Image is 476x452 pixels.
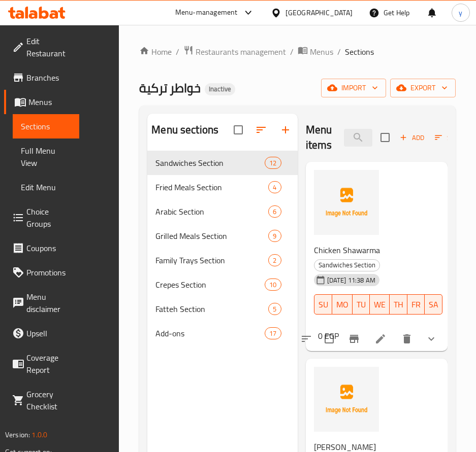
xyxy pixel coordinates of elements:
li: / [337,46,341,58]
li: / [176,46,179,58]
span: WE [374,297,386,312]
span: SA [429,297,438,312]
span: Chicken Shawarma [314,242,380,258]
span: Edit Restaurant [26,35,71,59]
button: WE [370,294,390,315]
div: items [265,157,281,169]
input: search [344,129,372,147]
span: 6 [269,207,280,217]
button: SU [314,294,332,315]
span: Sections [345,46,374,58]
button: Add [396,130,428,146]
span: Version: [5,428,30,441]
span: 1.0.0 [31,428,47,441]
button: TU [353,294,370,315]
span: FR [411,297,421,312]
nav: breadcrumb [139,45,456,58]
a: Promotions [4,260,79,285]
span: TU [357,297,366,312]
button: FR [407,294,425,315]
span: Select section [374,127,396,148]
div: items [265,279,281,291]
div: items [268,230,281,242]
div: Fatteh Section [155,303,268,315]
span: Add item [396,130,428,146]
span: 2 [269,256,280,265]
div: items [265,327,281,339]
span: Fried Meals Section [155,181,268,193]
span: Restaurants management [196,46,286,58]
span: Add [398,132,426,144]
span: Select all sections [228,119,249,141]
img: Shish Tawouk [314,367,379,432]
a: Sections [13,114,79,138]
span: Menus [28,96,71,108]
button: import [321,79,386,97]
span: Edit Menu [21,181,71,193]
button: MO [332,294,353,315]
span: 9 [269,231,280,241]
span: 4 [269,183,280,192]
div: items [268,254,281,266]
span: Sections [21,120,71,132]
span: import [329,82,378,94]
span: 17 [265,329,280,338]
span: Menu disclaimer [26,291,71,315]
h2: Menu sections [151,122,218,137]
span: Select to update [319,328,340,350]
span: y [459,7,462,18]
a: Edit menu item [374,333,387,345]
div: Crepes Section10 [147,272,297,297]
span: Coupons [26,242,71,254]
span: Grocery Checklist [26,388,71,412]
span: Sandwiches Section [314,259,379,271]
span: Family Trays Section [155,254,268,266]
div: items [268,303,281,315]
span: Branches [26,72,71,84]
a: Grocery Checklist [4,382,79,419]
span: Sandwiches Section [155,157,265,169]
a: Coupons [4,236,79,260]
div: Grilled Meals Section9 [147,224,297,248]
button: sort-choices [294,327,319,351]
span: Inactive [205,85,235,93]
div: Add-ons [155,327,265,339]
div: Arabic Section [155,205,268,218]
a: Choice Groups [4,199,79,236]
button: TH [390,294,407,315]
span: Menus [310,46,333,58]
span: Upsell [26,327,71,339]
div: [GEOGRAPHIC_DATA] [285,7,353,18]
button: Branch-specific-item [342,327,366,351]
div: Fried Meals Section4 [147,175,297,199]
button: Sort [432,130,465,146]
span: export [398,82,448,94]
div: Fatteh Section5 [147,297,297,321]
a: Menus [4,90,79,114]
button: Add section [273,118,298,142]
li: / [290,46,294,58]
span: Promotions [26,266,71,279]
div: Sandwiches Section12 [147,151,297,175]
svg: Show Choices [425,333,437,345]
span: 5 [269,304,280,314]
span: Sort [435,132,463,144]
a: Home [139,46,172,58]
nav: Menu sections [147,147,297,350]
a: Coverage Report [4,345,79,382]
span: Crepes Section [155,279,265,291]
a: Full Menu View [13,138,79,175]
button: SA [425,294,442,315]
span: SU [319,297,328,312]
img: Chicken Shawarma [314,170,379,235]
button: delete [395,327,419,351]
span: TH [394,297,403,312]
div: Menu-management [175,7,238,19]
a: Branches [4,65,79,90]
span: Full Menu View [21,145,71,169]
span: Choice Groups [26,205,71,230]
span: Coverage Report [26,352,71,376]
a: Upsell [4,321,79,345]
